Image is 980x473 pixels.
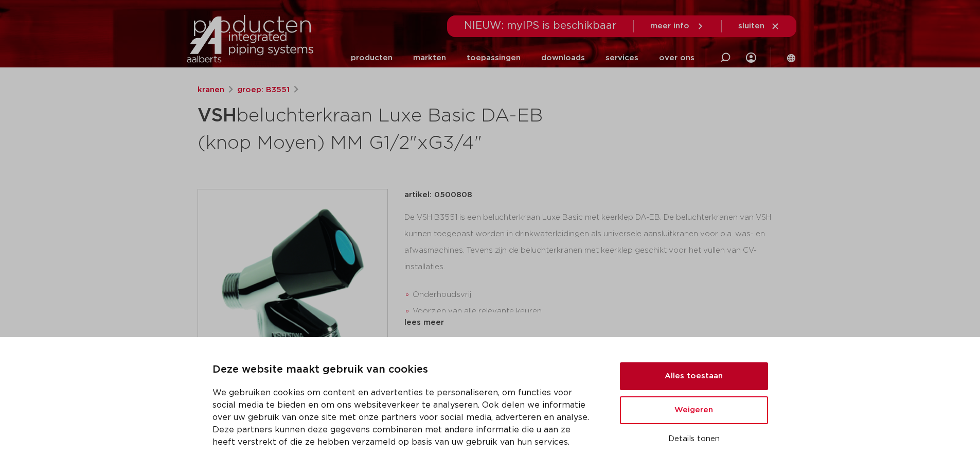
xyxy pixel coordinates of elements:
[198,189,387,379] img: Product Image for VSH beluchterkraan Luxe Basic DA-EB (knop Moyen) MM G1/2"xG3/4"
[620,430,768,448] button: Details tonen
[464,21,617,31] span: NIEUW: myIPS is beschikbaar
[212,387,595,448] p: We gebruiken cookies om content en advertenties te personaliseren, om functies voor social media ...
[404,317,783,329] div: lees meer
[212,362,595,378] p: Deze website maakt gebruik van cookies
[351,38,393,78] a: producten
[237,84,290,96] a: groep: B3551
[541,38,585,78] a: downloads
[738,22,780,31] a: sluiten
[620,396,768,424] button: Weigeren
[650,22,689,30] span: meer info
[659,38,694,78] a: over ons
[413,303,783,320] li: Voorzien van alle relevante keuren
[404,209,783,312] div: De VSH B3551 is een beluchterkraan Luxe Basic met keerklep DA-EB. De beluchterkranen van VSH kunn...
[198,100,584,156] h1: beluchterkraan Luxe Basic DA-EB (knop Moyen) MM G1/2"xG3/4"
[404,189,472,201] p: artikel: 0500808
[467,38,521,78] a: toepassingen
[413,287,783,303] li: Onderhoudsvrij
[198,107,237,125] strong: VSH
[738,22,764,30] span: sluiten
[413,38,446,78] a: markten
[198,84,224,96] a: kranen
[650,22,705,31] a: meer info
[351,38,694,78] nav: Menu
[605,38,638,78] a: services
[620,362,768,390] button: Alles toestaan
